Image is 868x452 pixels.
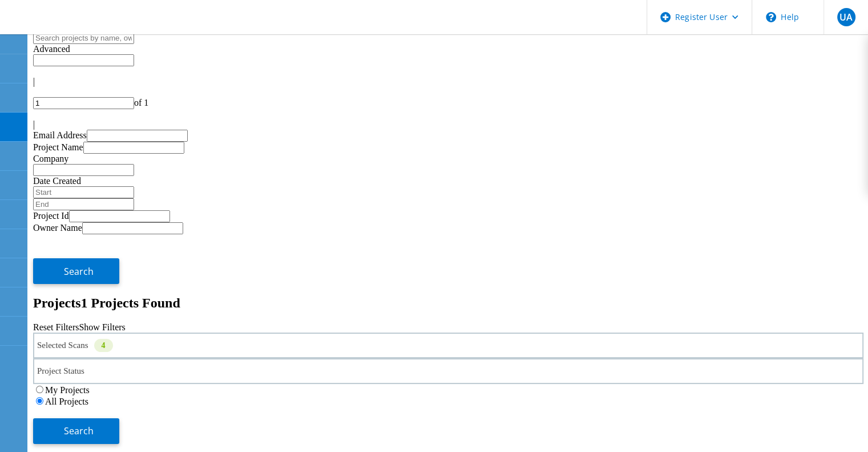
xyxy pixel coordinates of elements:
input: Search projects by name, owner, ID, company, etc [33,32,134,44]
label: Email Address [33,130,87,140]
button: Search [33,258,119,284]
label: Project Name [33,142,83,152]
a: Reset Filters [33,322,79,332]
div: | [33,119,863,130]
span: Advanced [33,44,70,54]
b: Projects [33,295,81,310]
input: Start [33,186,134,198]
span: of 1 [134,98,148,107]
div: Project Status [33,358,863,384]
div: 4 [94,339,113,352]
input: End [33,198,134,210]
a: Live Optics Dashboard [11,22,134,32]
div: Selected Scans [33,333,863,358]
label: Date Created [33,176,81,186]
label: Owner Name [33,223,82,233]
button: Search [33,418,119,444]
label: Project Id [33,211,69,221]
div: | [33,77,863,87]
a: Show Filters [79,322,125,332]
span: 1 Projects Found [81,295,180,310]
span: Search [64,425,94,437]
label: My Projects [45,385,90,395]
label: Company [33,154,68,163]
span: Search [64,265,94,278]
svg: \n [766,12,776,22]
span: UA [839,13,853,22]
label: All Projects [45,397,88,406]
